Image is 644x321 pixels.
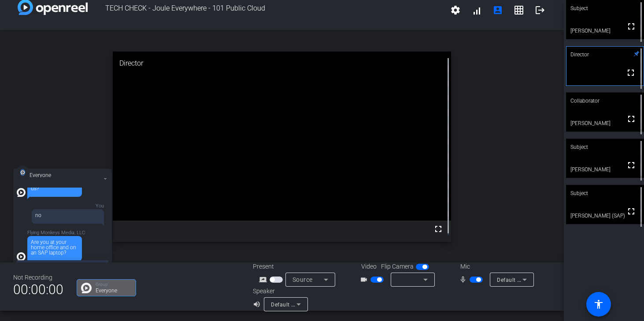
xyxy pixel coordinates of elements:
div: no [35,213,100,218]
mat-icon: grid_on [514,5,524,15]
span: Flip Camera [381,262,414,271]
mat-icon: fullscreen [626,114,637,124]
mat-icon: fullscreen [625,67,636,78]
span: Default - Poly VFree 60 Series (Bluetooth) [497,276,603,283]
p: Flying Monkeys Media, LLC [27,230,85,235]
img: all-white.svg [17,188,26,197]
div: Not Recording [13,273,63,282]
span: Source [292,276,313,283]
mat-icon: mic_none [459,274,470,285]
mat-icon: videocam_outline [360,274,370,285]
span: Video [361,262,377,271]
mat-icon: fullscreen [626,21,637,32]
mat-icon: volume_up [253,299,263,310]
img: Chat Icon [81,283,92,293]
p: Group [96,282,131,287]
mat-icon: fullscreen [433,224,444,234]
mat-icon: fullscreen [626,206,637,217]
div: Subject [566,139,644,155]
div: Director [566,46,644,63]
p: Everyone [96,288,131,293]
div: Speaker [253,287,306,296]
div: Are you at your home office and on an SAP laptop? [31,240,78,255]
img: all-white.svg [20,169,25,176]
h3: Everyone [30,173,65,177]
mat-icon: fullscreen [626,160,637,170]
img: all-white.svg [17,252,26,261]
mat-icon: logout [535,5,545,15]
span: Default - Poly VFree 60 Series (Bluetooth) [271,301,378,308]
div: Mic [452,262,540,271]
mat-icon: accessibility [593,299,604,310]
div: Director [113,52,451,75]
div: Present [253,262,341,271]
mat-icon: account_box [492,5,503,15]
span: 00:00:00 [13,279,63,300]
mat-icon: settings [450,5,461,15]
div: Subject [566,185,644,202]
div: Collaborator [566,92,644,109]
div: Hi [PERSON_NAME], Can you hear or see us? [31,175,78,191]
mat-icon: screen_share_outline [259,274,270,285]
p: You [32,203,104,208]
